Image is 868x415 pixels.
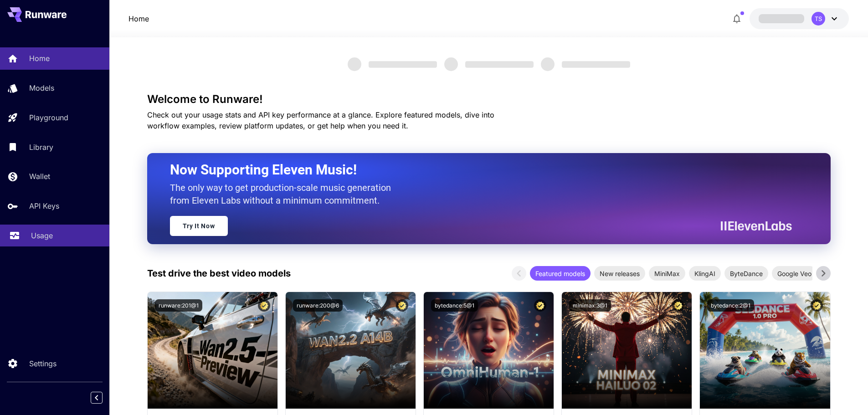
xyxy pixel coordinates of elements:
[530,269,591,278] span: Featured models
[91,392,103,404] button: Collapse sidebar
[31,230,53,241] p: Usage
[700,292,830,409] img: alt
[147,93,831,106] h3: Welcome to Runware!
[396,299,408,312] button: Certified Model – Vetted for best performance and includes a commercial license.
[128,13,149,24] nav: breadcrumb
[29,82,54,93] p: Models
[689,269,721,278] span: KlingAI
[128,13,149,24] a: Home
[750,8,849,29] button: TS
[811,299,823,312] button: Certified Model – Vetted for best performance and includes a commercial license.
[29,200,59,211] p: API Keys
[29,171,50,182] p: Wallet
[29,112,68,123] p: Playground
[724,266,768,281] div: ByteDance
[147,110,494,130] span: Check out your usage stats and API key performance at a glance. Explore featured models, dive int...
[594,269,645,278] span: New releases
[147,266,291,280] p: Test drive the best video models
[148,292,277,409] img: alt
[672,299,684,312] button: Certified Model – Vetted for best performance and includes a commercial license.
[772,266,817,281] div: Google Veo
[258,299,270,312] button: Certified Model – Vetted for best performance and includes a commercial license.
[155,299,202,312] button: runware:201@1
[594,266,645,281] div: New releases
[29,53,50,64] p: Home
[29,142,53,153] p: Library
[530,266,591,281] div: Featured models
[286,292,416,409] img: alt
[812,12,825,26] div: TS
[562,292,692,409] img: alt
[431,299,478,312] button: bytedance:5@1
[170,181,398,207] p: The only way to get production-scale music generation from Eleven Labs without a minimum commitment.
[424,292,554,409] img: alt
[689,266,721,281] div: KlingAI
[170,216,228,236] a: Try It Now
[649,266,685,281] div: MiniMax
[569,299,611,312] button: minimax:3@1
[170,161,785,179] h2: Now Supporting Eleven Music!
[772,269,817,278] span: Google Veo
[707,299,754,312] button: bytedance:2@1
[293,299,343,312] button: runware:200@6
[29,358,56,369] p: Settings
[649,269,685,278] span: MiniMax
[724,269,768,278] span: ByteDance
[98,389,109,406] div: Collapse sidebar
[534,299,546,312] button: Certified Model – Vetted for best performance and includes a commercial license.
